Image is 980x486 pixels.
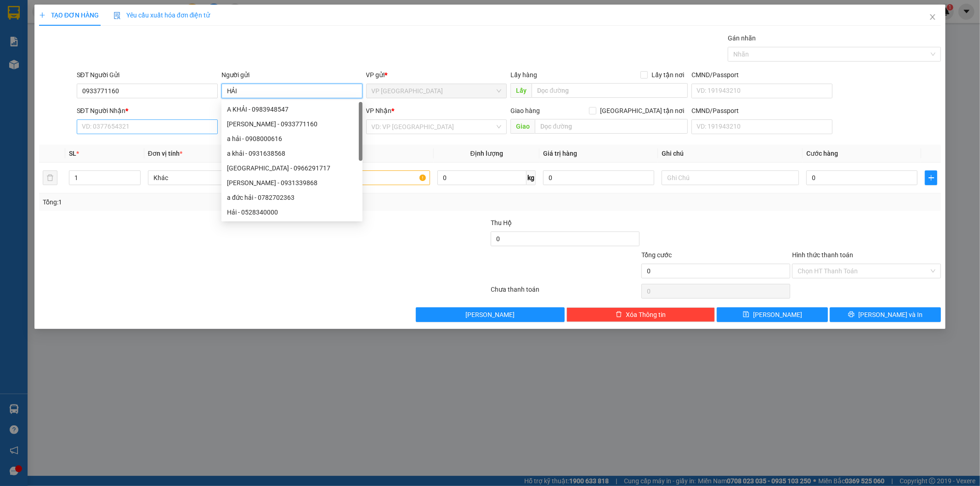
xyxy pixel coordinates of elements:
div: a hải - 0908000616 [227,134,357,144]
span: Yêu cầu xuất hóa đơn điện tử [113,11,210,19]
label: Hình thức thanh toán [792,251,853,259]
div: Hải - 0528340000 [221,205,363,220]
button: delete [43,170,57,185]
div: SĐT Người Nhận [77,106,218,116]
span: Giá trị hàng [543,150,577,157]
span: Khác [153,171,280,185]
span: save [743,311,749,318]
span: Thu Hộ [491,219,512,226]
div: a hải - 0908000616 [221,131,363,146]
div: Anh Hải - 0933771160 [221,117,363,131]
div: Anh Bá Hải - 0931339868 [221,175,363,190]
div: Chưa thanh toán [490,284,641,300]
span: plus [925,174,937,181]
div: a khải - 0931638568 [227,148,357,158]
th: Ghi chú [658,145,803,163]
span: TẠO ĐƠN HÀNG [39,11,99,19]
div: A KHẢI - 0983948547 [221,102,363,117]
button: save[PERSON_NAME] [717,307,828,322]
span: Định lượng [470,150,503,157]
span: Đơn vị tính [148,150,182,157]
span: Lấy [510,83,532,98]
button: Close [920,5,946,30]
span: SL [69,150,76,157]
span: VP Sài Gòn [372,84,502,98]
span: [PERSON_NAME] [753,310,802,320]
div: Tổng: 1 [43,197,378,207]
div: a đức hải - 0782702363 [227,192,357,203]
span: plus [39,12,45,18]
span: Giao hàng [510,107,540,114]
span: [PERSON_NAME] và In [858,310,923,320]
span: Lấy tận nơi [648,70,688,80]
div: Người gửi [221,70,363,80]
div: CMND/Passport [691,70,833,80]
button: [PERSON_NAME] [416,307,565,322]
span: kg [527,170,536,185]
div: a đức hải - 0782702363 [221,190,363,205]
div: Hải Trang - 0966291717 [221,161,363,175]
input: Dọc đường [532,83,688,98]
div: a khải - 0931638568 [221,146,363,161]
span: VP Nhận [366,107,392,114]
span: close [929,13,936,21]
div: [PERSON_NAME] - 0933771160 [227,119,357,129]
div: CMND/Passport [691,106,833,116]
span: delete [616,311,622,318]
button: deleteXóa Thông tin [566,307,715,322]
label: Gán nhãn [728,34,756,42]
span: Cước hàng [806,150,838,157]
button: printer[PERSON_NAME] và In [830,307,941,322]
img: icon [113,12,121,19]
span: [GEOGRAPHIC_DATA] tận nơi [596,106,688,116]
span: [PERSON_NAME] [465,310,515,320]
div: SĐT Người Gửi [77,70,218,80]
div: [PERSON_NAME] - 0931339868 [227,178,357,188]
div: [GEOGRAPHIC_DATA] - 0966291717 [227,163,357,173]
span: Giao [510,119,535,134]
input: Dọc đường [535,119,688,134]
span: Tổng cước [641,251,672,259]
input: 0 [543,170,654,185]
button: plus [925,170,937,185]
div: VP gửi [366,70,507,80]
div: A KHẢI - 0983948547 [227,104,357,114]
span: Xóa Thông tin [626,310,666,320]
span: Lấy hàng [510,71,537,79]
span: printer [848,311,855,318]
div: Hải - 0528340000 [227,207,357,217]
input: Ghi Chú [662,170,799,185]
